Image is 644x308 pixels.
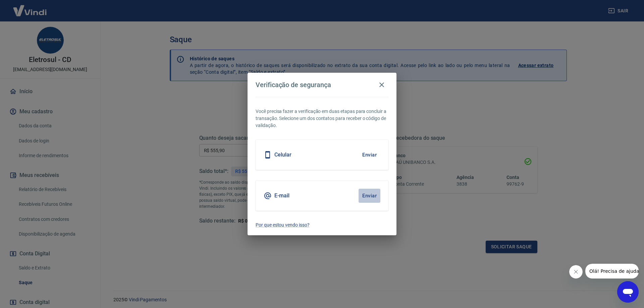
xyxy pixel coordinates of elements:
[617,281,639,303] iframe: Botão para abrir a janela de mensagens
[569,265,583,279] iframe: Fechar mensagem
[256,81,331,89] h4: Verificação de segurança
[256,222,388,229] a: Por que estou vendo isso?
[359,148,380,162] button: Enviar
[4,5,56,10] span: Olá! Precisa de ajuda?
[256,108,388,129] p: Você precisa fazer a verificação em duas etapas para concluir a transação. Selecione um dos conta...
[274,192,289,199] h5: E-mail
[274,151,291,158] h5: Celular
[585,264,639,279] iframe: Mensagem da empresa
[359,189,380,203] button: Enviar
